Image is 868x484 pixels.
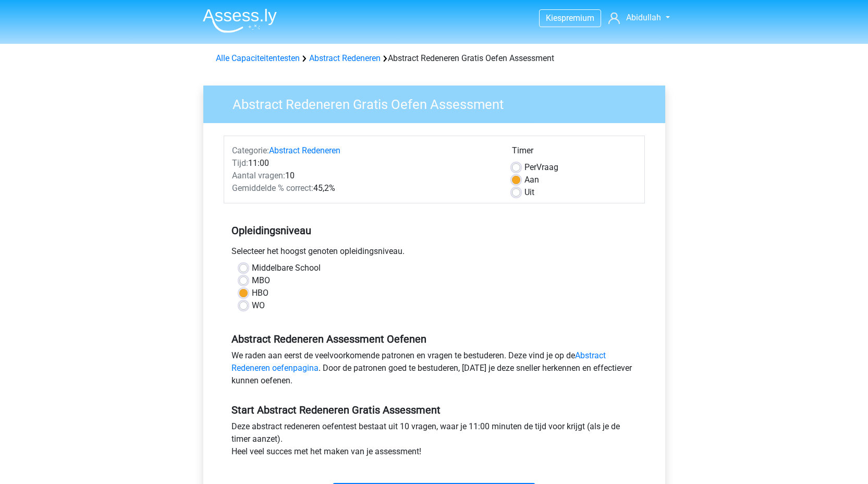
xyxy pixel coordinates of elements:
[232,158,248,168] span: Tijd:
[524,186,534,199] label: Uit
[269,146,340,155] a: Abstract Redeneren
[224,182,504,195] div: 45,2%
[224,157,504,170] div: 11:00
[220,92,657,113] h3: Abstract Redeneren Gratis Oefen Assessment
[224,245,645,262] div: Selecteer het hoogst genoten opleidingsniveau.
[212,52,657,65] div: Abstract Redeneren Gratis Oefen Assessment
[232,146,269,155] span: Categorie:
[524,162,536,172] span: Per
[252,274,270,287] label: MBO
[512,144,637,161] div: Timer
[216,53,300,63] a: Alle Capaciteitentesten
[561,13,594,23] span: premium
[224,420,645,462] div: Deze abstract redeneren oefentest bestaat uit 10 vragen, waar je 11:00 minuten de tijd voor krijg...
[252,287,268,299] label: HBO
[224,170,504,182] div: 10
[231,404,637,416] h5: Start Abstract Redeneren Gratis Assessment
[524,174,539,186] label: Aan
[524,161,558,174] label: Vraag
[626,13,661,22] span: Abidullah
[232,183,313,193] span: Gemiddelde % correct:
[252,262,321,274] label: Middelbare School
[224,349,645,391] div: We raden aan eerst de veelvoorkomende patronen en vragen te bestuderen. Deze vind je op de . Door...
[540,11,601,25] a: Kiespremium
[232,171,285,180] span: Aantal vragen:
[309,53,381,63] a: Abstract Redeneren
[546,13,561,23] span: Kies
[203,8,277,33] img: Assessly
[231,220,637,241] h5: Opleidingsniveau
[604,11,674,24] a: Abidullah
[252,299,265,312] label: WO
[231,333,637,345] h5: Abstract Redeneren Assessment Oefenen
